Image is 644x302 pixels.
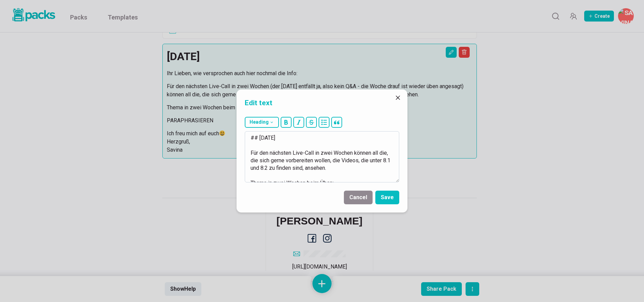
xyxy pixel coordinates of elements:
[375,191,399,204] button: Save
[245,131,399,182] textarea: ## [DATE] Für den nächsten Live-Call in zwei Wochen können all die, die sich gerne vorbereiten wo...
[331,117,342,128] button: block quote
[237,90,407,114] header: Edit text
[293,117,304,128] button: italic
[392,92,403,103] button: Close
[245,117,279,128] button: Heading
[281,117,292,128] button: bold
[344,191,373,204] button: Cancel
[319,117,330,128] button: bullet
[306,117,317,128] button: strikethrough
